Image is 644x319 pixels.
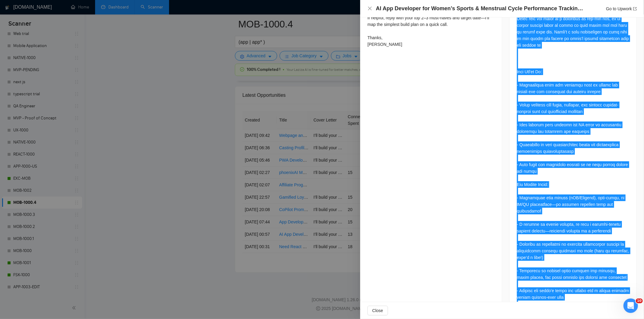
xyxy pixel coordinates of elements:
iframe: Intercom live chat [623,298,638,313]
h4: AI App Developer for Women’s Sports & Menstrual Cycle Performance Tracking Startup [376,5,584,12]
span: Close [372,307,383,314]
a: Go to Upworkexport [606,6,637,11]
button: Close [367,6,372,11]
span: 10 [636,298,643,303]
span: close [367,6,372,11]
button: Close [367,306,388,315]
span: export [633,7,637,11]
